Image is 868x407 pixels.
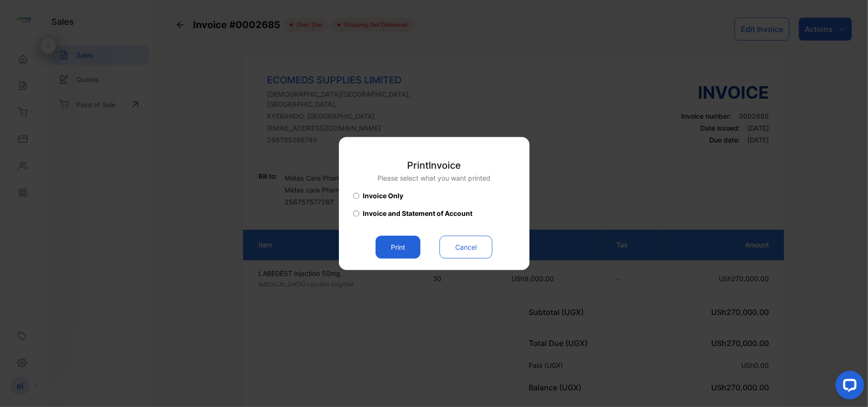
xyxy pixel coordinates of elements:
[378,159,490,173] p: Print Invoice
[378,173,490,183] p: Please select what you want printed
[439,236,492,259] button: Cancel
[828,367,868,407] iframe: LiveChat chat widget
[363,209,473,219] span: Invoice and Statement of Account
[376,236,420,259] button: Print
[363,191,404,201] span: Invoice Only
